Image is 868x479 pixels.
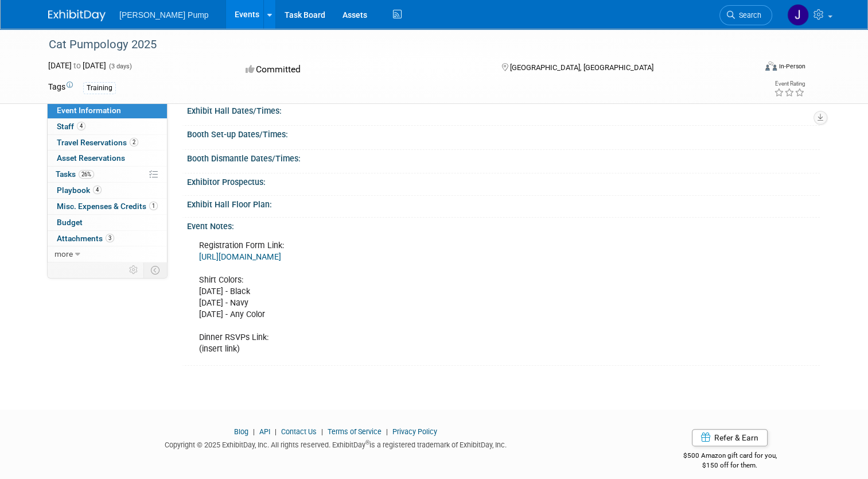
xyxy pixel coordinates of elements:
div: Booth Set-up Dates/Times: [187,126,820,140]
div: Event Notes: [187,218,820,232]
div: Registration Form Link: Shirt Colors: [DATE] - Black [DATE] - Navy [DATE] - Any Color Dinner RSVP... [191,234,696,361]
a: Tasks26% [48,167,167,182]
span: Asset Reservations [57,153,125,163]
span: Search [735,11,761,20]
div: Booth Dismantle Dates/Times: [187,150,820,164]
a: Contact Us [281,427,317,436]
span: Attachments [57,234,114,243]
a: Playbook4 [48,183,167,198]
span: Travel Reservations [57,138,138,147]
a: Asset Reservations [48,150,167,166]
span: 2 [130,138,138,146]
span: (3 days) [108,63,132,70]
span: to [72,61,83,70]
img: Format-Inperson.png [765,61,777,71]
span: Playbook [57,186,102,195]
div: Event Rating [774,81,805,87]
span: [GEOGRAPHIC_DATA], [GEOGRAPHIC_DATA] [510,63,653,72]
span: [PERSON_NAME] Pump [119,10,209,20]
a: more [48,246,167,262]
a: API [259,427,270,436]
td: Personalize Event Tab Strip [124,262,144,277]
a: Terms of Service [328,427,382,436]
span: more [55,249,73,258]
div: Cat Pumpology 2025 [45,34,741,55]
div: Event Format [694,60,805,77]
a: Event Information [48,103,167,118]
img: Jake Sowders [787,4,809,26]
span: 4 [77,122,85,130]
a: Misc. Expenses & Credits1 [48,199,167,214]
span: 3 [106,234,114,242]
span: 4 [93,186,102,194]
a: Travel Reservations2 [48,135,167,150]
a: [URL][DOMAIN_NAME] [199,252,281,262]
div: $150 off for them. [640,461,820,470]
span: | [318,427,326,436]
div: Exhibit Hall Floor Plan: [187,196,820,210]
div: Training [83,82,116,94]
sup: ® [365,439,369,446]
a: Budget [48,215,167,230]
div: Exhibitor Prospectus: [187,173,820,188]
div: Copyright © 2025 ExhibitDay, Inc. All rights reserved. ExhibitDay is a registered trademark of Ex... [48,437,622,450]
img: ExhibitDay [48,10,106,21]
span: Misc. Expenses & Credits [57,202,158,211]
a: Privacy Policy [392,427,437,436]
a: Blog [234,427,248,436]
span: [DATE] [DATE] [48,61,106,70]
span: | [250,427,258,436]
div: Committed [242,60,483,80]
span: Tasks [56,169,94,179]
a: Search [719,5,772,25]
div: Exhibit Hall Dates/Times: [187,102,820,117]
span: 1 [149,202,158,210]
div: $500 Amazon gift card for you, [640,443,820,470]
span: Budget [57,218,83,227]
a: Refer & Earn [692,429,768,446]
span: | [383,427,391,436]
span: Staff [57,122,85,131]
div: In-Person [779,62,805,71]
a: Attachments3 [48,231,167,246]
td: Tags [48,81,73,94]
span: | [272,427,279,436]
td: Toggle Event Tabs [144,262,168,277]
a: Staff4 [48,119,167,134]
span: 26% [79,170,94,179]
span: Event Information [57,106,121,115]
